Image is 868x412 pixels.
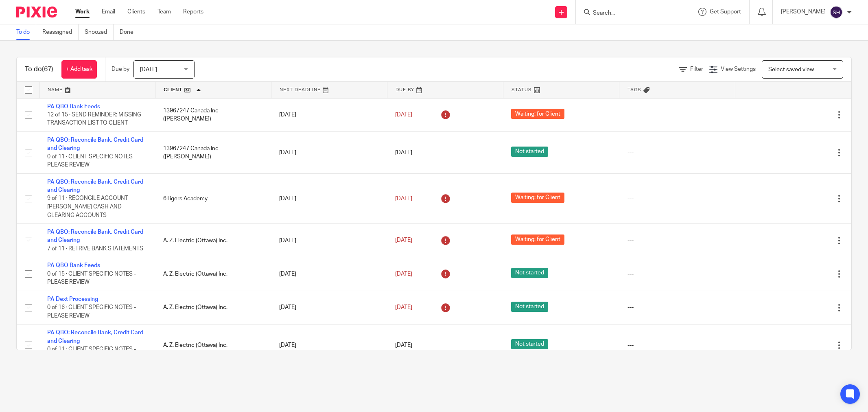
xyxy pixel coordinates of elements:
div: --- [627,111,727,119]
a: PA QBO Bank Feeds [47,263,100,268]
span: [DATE] [395,238,412,243]
td: A. Z. Electric (Ottawa) Inc. [155,224,271,257]
span: [DATE] [395,112,412,118]
span: 7 of 11 · RETRIVE BANK STATEMENTS [47,246,143,252]
a: Clients [127,8,145,16]
span: (67) [42,66,53,72]
a: Done [120,24,140,40]
a: Email [102,8,115,16]
td: [DATE] [271,224,387,257]
td: A. Z. Electric (Ottawa) Inc. [155,291,271,324]
p: Due by [112,65,129,73]
img: Pixie [16,7,57,18]
td: A. Z. Electric (Ottawa) Inc. [155,324,271,366]
a: Team [157,8,171,16]
span: Waiting: for Client [511,193,564,203]
a: PA Dext Processing [47,296,98,302]
span: 0 of 15 · CLIENT SPECIFIC NOTES - PLEASE REVIEW [47,271,136,285]
td: [DATE] [271,257,387,291]
div: --- [627,195,727,203]
span: Get Support [710,9,741,15]
a: Reassigned [42,24,79,40]
span: [DATE] [395,305,412,310]
td: [DATE] [271,173,387,224]
a: PA QBO Bank Feeds [47,104,100,110]
td: 13967247 Canada Inc ([PERSON_NAME]) [155,98,271,131]
span: [DATE] [395,271,412,277]
span: Waiting: for Client [511,234,564,245]
h1: To do [25,65,53,74]
td: [DATE] [271,324,387,366]
div: --- [627,270,727,278]
span: Not started [511,147,548,157]
a: Work [75,8,90,16]
span: [DATE] [395,150,412,156]
span: 9 of 11 · RECONCILE ACCOUNT [PERSON_NAME] CASH AND CLEARING ACCOUNTS [47,196,128,218]
span: Filter [690,66,703,72]
td: [DATE] [271,131,387,173]
input: Search [592,10,665,17]
a: PA QBO: Reconcile Bank, Credit Card and Clearing [47,137,143,151]
span: View Settings [721,66,756,72]
span: 0 of 11 · CLIENT SPECIFIC NOTES - PLEASE REVIEW [47,154,136,168]
div: --- [627,303,727,311]
span: Tags [627,88,641,92]
a: PA QBO: Reconcile Bank, Credit Card and Clearing [47,179,143,193]
span: Select saved view [768,67,814,72]
p: [PERSON_NAME] [781,8,826,16]
a: PA QBO: Reconcile Bank, Credit Card and Clearing [47,330,143,344]
span: 0 of 16 · CLIENT SPECIFIC NOTES - PLEASE REVIEW [47,305,136,319]
span: Waiting: for Client [511,109,564,119]
span: 12 of 15 · SEND REMINDER: MISSING TRANSACTION LIST TO CLIENT [47,112,141,126]
div: --- [627,341,727,349]
span: Not started [511,339,548,349]
td: [DATE] [271,291,387,324]
span: Not started [511,268,548,278]
a: Snoozed [85,24,114,40]
a: + Add task [61,60,97,79]
td: 13967247 Canada Inc ([PERSON_NAME]) [155,131,271,173]
span: [DATE] [140,67,157,72]
span: [DATE] [395,196,412,202]
span: Not started [511,302,548,312]
td: [DATE] [271,98,387,131]
img: svg%3E [830,6,843,19]
div: --- [627,237,727,245]
td: 6Tigers Academy [155,173,271,224]
div: --- [627,149,727,157]
td: A. Z. Electric (Ottawa) Inc. [155,257,271,291]
span: [DATE] [395,342,412,348]
span: 0 of 11 · CLIENT SPECIFIC NOTES - PLEASE REVIEW [47,346,136,361]
a: PA QBO: Reconcile Bank, Credit Card and Clearing [47,229,143,243]
a: To do [16,24,36,40]
a: Reports [183,8,203,16]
